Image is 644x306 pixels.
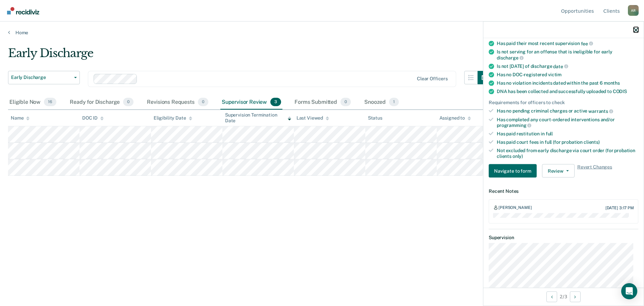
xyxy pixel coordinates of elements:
[497,117,638,128] div: Has completed any court-ordered interventions and/or
[497,147,638,159] div: Not excluded from early discharge via court order (for probation clients
[363,95,400,110] div: Snoozed
[584,139,600,144] span: clients)
[497,108,638,114] div: Has no pending criminal charges or active
[8,46,491,65] div: Early Discharge
[489,164,539,178] a: Navigate to form link
[605,205,634,210] div: [DATE] 3:17 PM
[621,283,637,299] div: Open Intercom Messenger
[497,49,638,60] div: Is not serving for an offense that is ineligible for early
[297,115,329,121] div: Last Viewed
[581,41,593,46] span: fee
[489,100,638,105] div: Requirements for officers to check
[44,98,56,106] span: 16
[8,95,58,110] div: Eligible Now
[7,7,39,14] img: Recidiviz
[604,80,620,86] span: months
[497,72,638,78] div: Has no DOC-registered
[489,235,638,241] dt: Supervision
[497,55,524,60] span: discharge
[497,131,638,137] div: Has paid restitution in
[82,115,104,121] div: DOC ID
[11,75,71,80] span: Early Discharge
[498,205,532,211] div: [PERSON_NAME]
[497,139,638,145] div: Has paid court fees in full (for probation
[588,108,613,114] span: warrants
[225,112,291,124] div: Supervision Termination Date
[577,164,612,178] span: Revert Changes
[513,153,523,159] span: only)
[489,164,537,178] button: Navigate to form
[497,40,638,46] div: Has paid their most recent supervision
[270,98,281,106] span: 3
[146,95,209,110] div: Revisions Requests
[546,131,553,136] span: full
[123,98,133,106] span: 0
[497,123,531,128] span: programming
[548,72,561,77] span: victim
[613,89,627,94] span: CODIS
[368,115,382,121] div: Status
[497,89,638,94] div: DNA has been collected and successfully uploaded to
[497,63,638,69] div: Is not [DATE] of discharge
[417,76,448,82] div: Clear officers
[154,115,192,121] div: Eligibility Date
[497,80,638,86] div: Has no violation incidents dated within the past 6
[489,188,638,194] dt: Recent Notes
[293,95,352,110] div: Forms Submitted
[628,5,639,16] div: A R
[483,288,644,305] div: 2 / 3
[439,115,471,121] div: Assigned to
[628,5,639,16] button: Profile dropdown button
[340,98,351,106] span: 0
[542,164,575,178] button: Review
[198,98,208,106] span: 0
[11,115,30,121] div: Name
[546,291,557,302] button: Previous Opportunity
[68,95,135,110] div: Ready for Discharge
[8,30,636,36] a: Home
[570,291,581,302] button: Next Opportunity
[553,63,568,69] span: date
[220,95,283,110] div: Supervisor Review
[389,98,399,106] span: 1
